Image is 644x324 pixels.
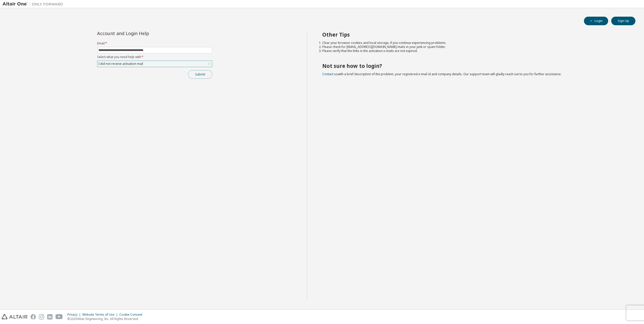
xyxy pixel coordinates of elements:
[2,314,28,319] img: altair_logo.svg
[97,31,189,35] div: Account and Login Help
[97,41,212,45] label: Email
[119,313,145,317] div: Cookie Consent
[322,41,627,45] li: Clear your browser cookies and local storage, if you continue experiencing problems.
[97,61,212,67] div: I did not receive activation mail
[97,55,212,59] label: Select what you need help with
[39,314,44,319] img: instagram.svg
[584,17,608,25] button: Login
[322,72,561,76] span: with a brief description of the problem, your registered e-mail id and company details. Our suppo...
[322,72,338,76] a: Contact us
[56,314,63,319] img: youtube.svg
[98,61,144,67] div: I did not receive activation mail
[322,49,627,53] li: Please verify that the links in the activation e-mails are not expired.
[3,2,66,7] img: Altair One
[67,317,145,321] p: © 2025 Altair Engineering, Inc. All Rights Reserved.
[322,63,627,69] h2: Not sure how to login?
[611,17,635,25] button: Sign Up
[188,70,212,79] button: Submit
[67,313,82,317] div: Privacy
[31,314,36,319] img: facebook.svg
[322,45,627,49] li: Please check for [EMAIL_ADDRESS][DOMAIN_NAME] mails in your junk or spam folder.
[47,314,52,319] img: linkedin.svg
[82,313,119,317] div: Website Terms of Use
[322,31,627,38] h2: Other Tips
